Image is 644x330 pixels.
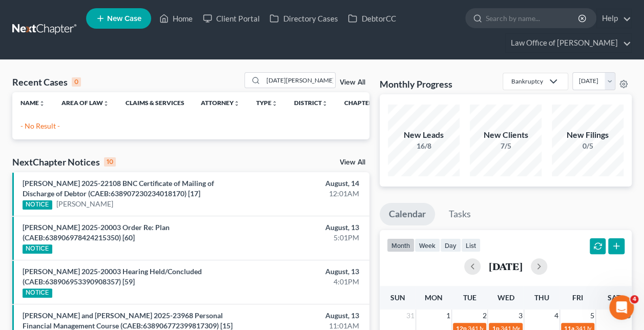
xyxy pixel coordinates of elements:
span: Fri [572,293,583,302]
div: 0/5 [552,141,624,151]
div: New Clients [470,129,542,141]
div: 10 [104,157,116,167]
div: New Filings [552,129,624,141]
th: Claims & Services [117,92,193,113]
span: New Case [107,15,141,23]
div: August, 13 [254,266,359,277]
div: New Leads [388,129,460,141]
span: Sat [607,293,620,302]
button: list [461,238,481,252]
a: [PERSON_NAME] 2025-22108 BNC Certificate of Mailing of Discharge of Debtor (CAEB:6389072302340181... [23,179,214,198]
input: Search by name... [263,73,335,88]
a: Nameunfold_more [20,99,45,107]
a: [PERSON_NAME] 2025-20003 Order Re: Plan (CAEB:638906978424215350) [60] [23,223,170,242]
div: NOTICE [23,244,52,254]
p: - No Result - [20,121,361,131]
a: View All [340,159,365,166]
span: 4 [553,310,559,322]
h2: [DATE] [489,261,523,272]
a: Tasks [440,203,480,225]
span: 2 [481,310,487,322]
a: Typeunfold_more [256,99,278,107]
i: unfold_more [103,100,109,107]
a: [PERSON_NAME] and [PERSON_NAME] 2025-23968 Personal Financial Management Course (CAEB:63890677239... [23,311,233,330]
span: 5 [589,310,595,322]
a: [PERSON_NAME] [56,199,113,209]
div: NOTICE [23,200,52,210]
a: Chapterunfold_more [344,99,379,107]
a: Home [154,9,198,28]
span: Sun [390,293,405,302]
div: 12:01AM [254,189,359,199]
a: Directory Cases [264,9,343,28]
span: Tue [463,293,476,302]
iframe: Intercom live chat [609,295,634,320]
h3: Monthly Progress [380,78,452,90]
button: day [440,238,461,252]
div: 5:01PM [254,233,359,243]
a: Client Portal [198,9,264,28]
div: August, 13 [254,311,359,321]
a: Calendar [380,203,435,225]
span: Wed [497,293,514,302]
span: 3 [517,310,524,322]
span: 4 [630,295,638,303]
span: Mon [425,293,443,302]
button: week [414,238,440,252]
div: August, 14 [254,178,359,189]
a: DebtorCC [343,9,401,28]
div: 16/8 [388,141,460,151]
div: 7/5 [470,141,542,151]
a: [PERSON_NAME] 2025-20003 Hearing Held/Concluded (CAEB:638906953390908357) [59] [23,267,202,286]
span: 1 [445,310,451,322]
a: Area of Lawunfold_more [61,99,109,107]
span: 31 [405,310,416,322]
div: 0 [72,77,81,87]
div: NOTICE [23,288,52,298]
a: Law Office of [PERSON_NAME] [506,34,631,52]
button: month [387,238,414,252]
div: Bankruptcy [511,77,543,86]
i: unfold_more [39,100,45,107]
div: NextChapter Notices [12,156,116,168]
div: 4:01PM [254,277,359,287]
input: Search by name... [486,9,579,28]
a: Attorneyunfold_more [201,99,240,107]
a: Districtunfold_more [294,99,328,107]
div: Recent Cases [12,76,81,88]
a: Help [597,9,631,28]
i: unfold_more [234,100,240,107]
i: unfold_more [272,100,278,107]
div: August, 13 [254,222,359,233]
span: Thu [534,293,549,302]
a: View All [340,79,365,86]
i: unfold_more [322,100,328,107]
